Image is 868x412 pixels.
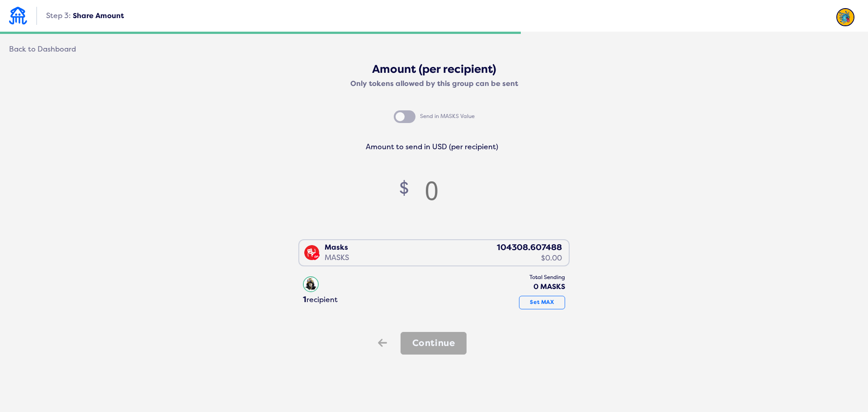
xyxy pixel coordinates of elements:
div: $0.00 [497,253,562,263]
h5: Amount to send in USD (per recipient) [366,140,498,163]
input: 0 [409,175,454,205]
div: recipient [303,295,338,304]
label: $ [399,178,409,219]
div: Amount (per recipient) [332,63,536,76]
div: Search for option [298,239,570,266]
span: Step 3: [46,12,71,20]
button: Set MAX [519,296,565,309]
img: account [303,276,319,292]
img: account [836,8,854,26]
button: Continue [401,332,467,355]
b: 1 [303,294,307,305]
div: 104308.607488 [497,242,562,254]
div: Back to Dashboard [9,45,76,54]
img: MASKS [304,245,320,260]
input: Search for option [300,265,564,276]
div: MASKS [325,253,349,263]
div: Masks [325,242,349,252]
span: Share Amount [73,12,124,20]
img: Quidli [9,7,27,24]
div: Only tokens allowed by this group can be sent [332,80,536,88]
